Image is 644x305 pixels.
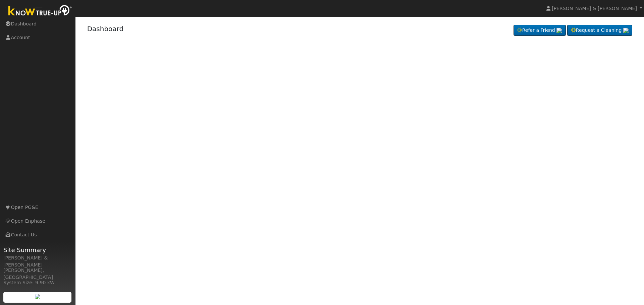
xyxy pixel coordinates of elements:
img: retrieve [35,294,40,299]
div: [PERSON_NAME], [GEOGRAPHIC_DATA] [3,267,72,281]
img: retrieve [623,28,629,33]
div: [PERSON_NAME] & [PERSON_NAME] [3,254,72,269]
a: Dashboard [87,25,124,33]
span: Site Summary [3,245,72,254]
img: Know True-Up [5,4,75,19]
span: [PERSON_NAME] & [PERSON_NAME] [552,6,637,11]
div: System Size: 9.90 kW [3,279,72,286]
img: retrieve [556,28,562,33]
a: Request a Cleaning [567,25,632,36]
a: Refer a Friend [514,25,566,36]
